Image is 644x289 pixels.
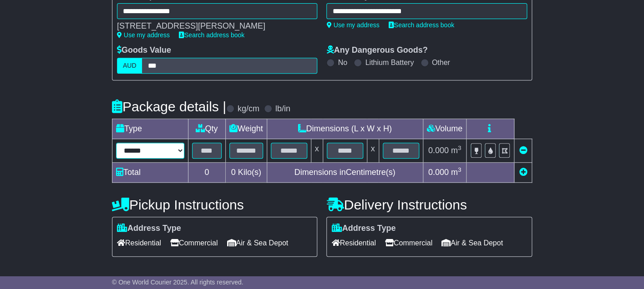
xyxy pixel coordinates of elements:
label: Address Type [331,224,396,234]
span: Residential [331,236,375,250]
h4: Pickup Instructions [112,197,318,212]
span: © One World Courier 2025. All rights reserved. [112,279,243,286]
td: Weight [225,119,267,139]
a: Search address book [389,21,454,29]
a: Use my address [117,31,170,39]
span: Commercial [170,236,218,250]
label: Address Type [117,224,181,234]
h4: Delivery Instructions [326,197,532,212]
div: [STREET_ADDRESS][PERSON_NAME] [117,21,309,31]
sup: 3 [458,166,461,173]
label: Other [432,58,450,67]
a: Use my address [326,21,379,29]
label: No [338,58,347,67]
label: AUD [117,58,142,74]
td: x [311,139,323,163]
td: Dimensions (L x W x H) [267,119,423,139]
label: Any Dangerous Goods? [326,45,427,55]
h4: Package details | [112,99,226,114]
label: lb/in [275,104,290,114]
span: m [451,168,461,177]
span: 0.000 [428,168,449,177]
span: Air & Sea Depot [227,236,288,250]
span: 0.000 [428,146,449,155]
span: 0 [231,168,236,177]
td: Qty [188,119,225,139]
label: Lithium Battery [365,58,414,67]
td: 0 [188,163,225,183]
label: Goods Value [117,45,171,55]
td: Kilo(s) [225,163,267,183]
td: Volume [423,119,467,139]
sup: 3 [458,144,461,151]
span: Residential [117,236,161,250]
td: x [367,139,379,163]
td: Type [112,119,188,139]
a: Search address book [179,31,244,39]
span: m [451,146,461,155]
a: Add new item [519,168,527,177]
span: Air & Sea Depot [441,236,503,250]
td: Total [112,163,188,183]
span: Commercial [385,236,432,250]
td: Dimensions in Centimetre(s) [267,163,423,183]
label: kg/cm [238,104,259,114]
a: Remove this item [519,146,527,155]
